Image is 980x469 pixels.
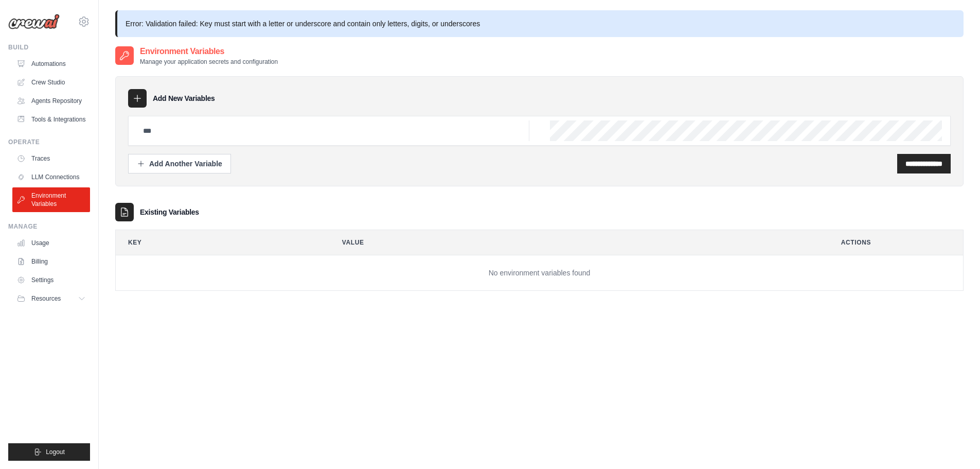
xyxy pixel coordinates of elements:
h2: Environment Variables [140,45,278,58]
img: Logo [8,14,60,29]
a: Crew Studio [12,74,90,91]
th: Actions [829,230,963,255]
h3: Add New Variables [153,93,215,103]
th: Key [116,230,322,255]
div: Operate [8,138,90,146]
a: Environment Variables [12,187,90,212]
button: Resources [12,290,90,307]
span: Logout [46,448,65,456]
h3: Existing Variables [140,207,199,217]
a: LLM Connections [12,169,90,185]
div: Build [8,43,90,51]
td: No environment variables found [116,255,963,291]
button: Add Another Variable [128,154,231,173]
th: Value [330,230,821,255]
a: Traces [12,150,90,167]
a: Settings [12,272,90,288]
p: Error: Validation failed: Key must start with a letter or underscore and contain only letters, di... [115,10,964,37]
div: Add Another Variable [137,159,222,169]
a: Automations [12,56,90,72]
a: Agents Repository [12,93,90,109]
a: Billing [12,253,90,270]
p: Manage your application secrets and configuration [140,58,278,66]
button: Logout [8,443,90,461]
span: Resources [31,294,61,303]
a: Usage [12,235,90,251]
a: Tools & Integrations [12,111,90,128]
div: Manage [8,222,90,231]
